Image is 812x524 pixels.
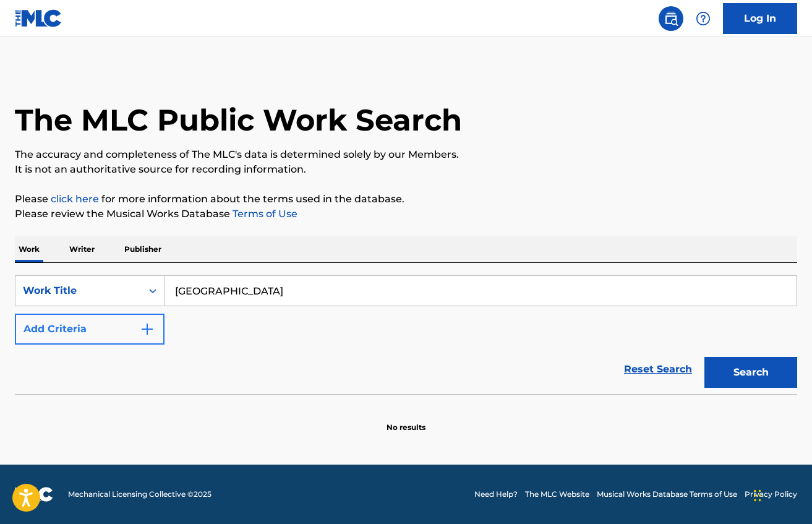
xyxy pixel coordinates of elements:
[387,407,425,433] p: No results
[15,101,462,139] h1: The MLC Public Work Search
[745,489,797,500] a: Privacy Policy
[750,465,812,524] iframe: Chat Widget
[230,208,297,220] a: Terms of Use
[618,356,698,383] a: Reset Search
[704,357,797,388] button: Search
[15,236,43,262] p: Work
[754,477,761,514] div: Drag
[66,236,98,262] p: Writer
[51,193,99,205] a: click here
[140,322,155,337] img: 9d2ae6d4665cec9f34b9.svg
[68,489,212,500] span: Mechanical Licensing Collective © 2025
[15,207,797,221] p: Please review the Musical Works Database
[723,3,797,34] a: Log In
[664,11,678,26] img: search
[659,6,683,31] a: Public Search
[23,283,134,298] div: Work Title
[15,487,53,502] img: logo
[15,314,165,345] button: Add Criteria
[597,489,737,500] a: Musical Works Database Terms of Use
[474,489,518,500] a: Need Help?
[15,147,797,162] p: The accuracy and completeness of The MLC's data is determined solely by our Members.
[121,236,165,262] p: Publisher
[525,489,589,500] a: The MLC Website
[15,192,797,207] p: Please for more information about the terms used in the database.
[691,6,716,31] div: Help
[15,275,797,394] form: Search Form
[15,9,62,27] img: MLC Logo
[15,162,797,177] p: It is not an authoritative source for recording information.
[696,11,711,26] img: help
